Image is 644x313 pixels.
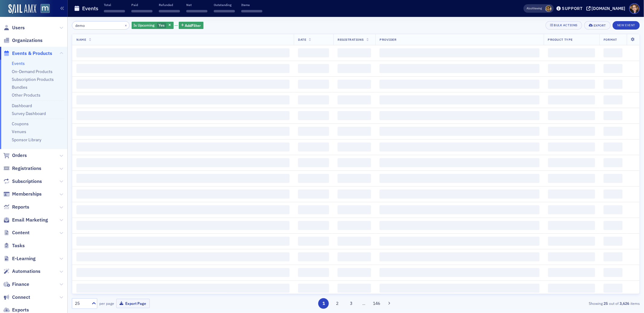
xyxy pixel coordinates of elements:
[298,221,329,230] span: ‌
[548,142,595,152] span: ‌
[545,5,552,12] span: Laura Swann
[338,174,371,183] span: ‌
[8,4,36,14] img: SailAMX
[548,174,595,183] span: ‌
[380,111,539,120] span: ‌
[12,152,27,159] span: Orders
[76,237,290,246] span: ‌
[179,22,203,29] button: AddFilter
[298,174,329,183] span: ‌
[3,152,27,159] a: Orders
[380,95,539,104] span: ‌
[548,111,595,120] span: ‌
[338,37,364,42] span: Registrations
[3,178,42,185] a: Subscriptions
[76,64,290,73] span: ‌
[298,284,329,293] span: ‌
[12,178,42,185] span: Subscriptions
[604,37,617,42] span: Format
[76,111,290,120] span: ‌
[338,190,371,199] span: ‌
[604,205,623,214] span: ‌
[548,127,595,136] span: ‌
[241,3,262,7] p: Items
[604,158,623,167] span: ‌
[604,64,623,73] span: ‌
[123,22,129,28] button: ×
[134,23,155,27] span: Is Upcoming
[12,92,40,98] a: Other Products
[241,10,262,12] span: ‌
[36,4,50,14] a: View Homepage
[371,298,382,309] button: 146
[548,284,595,293] span: ‌
[380,237,539,246] span: ‌
[3,255,36,262] a: E-Learning
[12,103,32,108] a: Dashboard
[592,6,626,11] div: [DOMAIN_NAME]
[82,5,98,12] h1: Events
[380,284,539,293] span: ‌
[3,268,40,275] a: Automations
[603,301,609,306] strong: 25
[3,204,29,210] a: Reports
[12,61,25,66] a: Events
[548,158,595,167] span: ‌
[3,191,42,197] a: Memberships
[298,48,329,57] span: ‌
[12,242,25,249] span: Tasks
[318,298,329,309] button: 1
[380,64,539,73] span: ‌
[3,50,52,57] a: Events & Products
[346,298,356,309] button: 3
[548,48,595,57] span: ‌
[298,37,306,42] span: Date
[380,252,539,261] span: ‌
[159,3,180,7] p: Refunded
[380,48,539,57] span: ‌
[72,21,130,30] input: Search…
[527,6,533,10] div: Also
[298,80,329,89] span: ‌
[548,237,595,246] span: ‌
[548,268,595,277] span: ‌
[548,205,595,214] span: ‌
[186,10,207,12] span: ‌
[604,221,623,230] span: ‌
[604,142,623,152] span: ‌
[76,252,290,261] span: ‌
[629,3,640,14] span: Profile
[604,95,623,104] span: ‌
[548,221,595,230] span: ‌
[338,268,371,277] span: ‌
[604,268,623,277] span: ‌
[132,22,174,29] div: Yes
[548,64,595,73] span: ‌
[298,64,329,73] span: ‌
[12,281,29,288] span: Finance
[332,298,343,309] button: 2
[584,21,610,30] button: Export
[12,121,29,126] a: Coupons
[12,204,29,210] span: Reports
[338,158,371,167] span: ‌
[338,95,371,104] span: ‌
[12,24,25,31] span: Users
[298,127,329,136] span: ‌
[338,64,371,73] span: ‌
[76,190,290,199] span: ‌
[76,127,290,136] span: ‌
[298,268,329,277] span: ‌
[3,165,41,172] a: Registrations
[76,284,290,293] span: ‌
[604,111,623,120] span: ‌
[338,142,371,152] span: ‌
[99,301,114,306] label: per page
[12,137,41,142] a: Sponsor Library
[185,23,201,28] span: Add Filter
[298,95,329,104] span: ‌
[12,268,40,275] span: Automations
[380,127,539,136] span: ‌
[3,37,43,44] a: Organizations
